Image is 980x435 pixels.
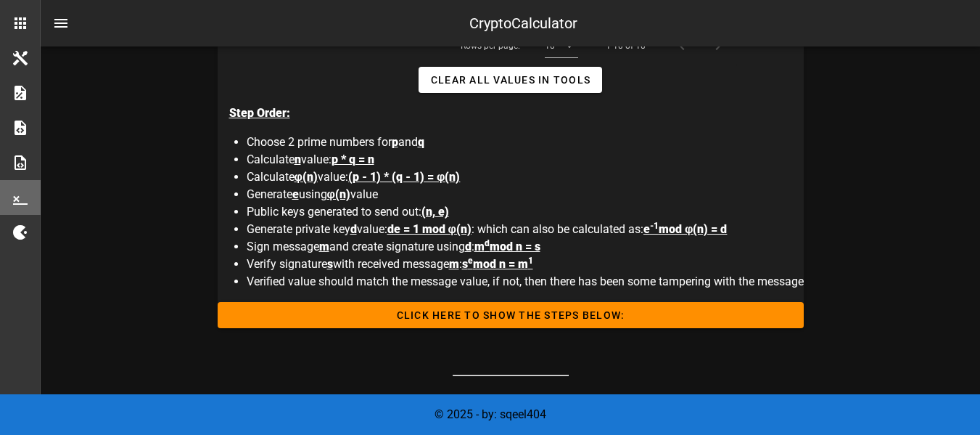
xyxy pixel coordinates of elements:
span: d [350,222,357,236]
span: φ(n) [295,170,318,184]
sup: e [468,256,473,266]
sup: -1 [650,221,659,231]
span: (p - 1) * (q - 1) = φ(n) [348,170,460,184]
button: Clear all Values in Tools [419,67,602,93]
span: φ(n) [327,187,350,201]
li: Sign message and create signature using : [247,238,804,256]
li: Generate using value [247,186,804,203]
li: Choose 2 prime numbers for and [247,134,804,151]
p: Step Order: [229,105,804,122]
span: © 2025 - by: sqeel404 [435,407,546,421]
span: Click HERE to Show the Steps Below: [229,309,792,321]
span: m [319,240,329,253]
li: Generate private key value: : which can also be calculated as: [247,221,804,238]
span: Clear all Values in Tools [430,74,590,86]
span: s [327,257,333,271]
span: m [449,257,459,271]
li: Calculate value: [247,151,804,168]
button: nav-menu-toggle [44,6,78,41]
span: (n, e) [421,205,449,219]
span: m mod n = s [474,240,540,253]
div: 10Rows per page: [545,34,578,57]
span: e [292,187,299,201]
li: Public keys generated to send out: [247,203,804,221]
li: Verify signature with received message : [247,256,804,273]
span: de = 1 mod φ(n) [387,222,472,236]
sup: d [485,238,490,248]
span: e mod φ(n) = d [643,222,727,236]
span: q [418,135,424,149]
div: CryptoCalculator [469,12,577,34]
span: p [392,135,398,149]
span: s mod n = m [462,257,533,271]
span: p * q = n [332,153,374,166]
span: n [295,153,301,166]
li: Calculate value: [247,168,804,186]
span: d [465,240,472,253]
button: Click HERE to Show the Steps Below: [218,302,804,328]
sup: 1 [528,256,533,266]
li: Verified value should match the message value, if not, then there has been some tampering with th... [247,273,804,290]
